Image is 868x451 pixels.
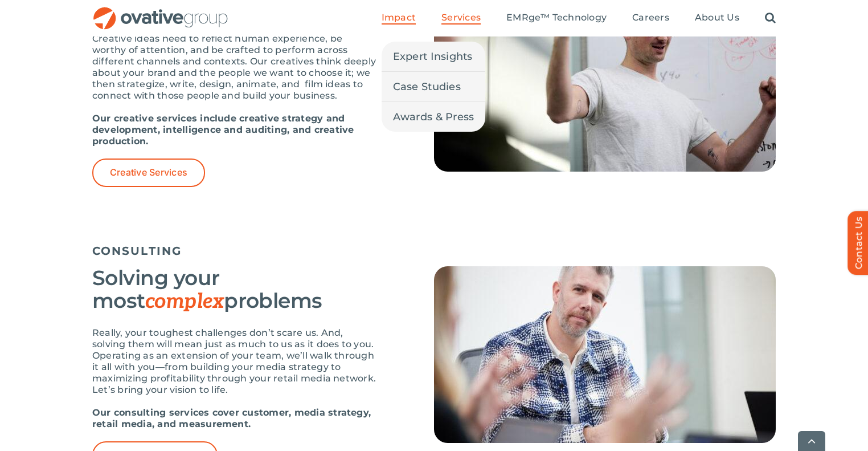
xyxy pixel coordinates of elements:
[765,12,776,25] a: Search
[393,109,474,125] span: Awards & Press
[92,244,776,258] h5: CONSULTING
[632,12,669,25] a: Careers
[506,12,607,25] a: EMRge™ Technology
[632,12,669,23] span: Careers
[382,72,486,101] a: Case Studies
[145,289,224,314] span: complex
[92,6,229,17] a: OG_Full_horizontal_RGB
[92,327,377,396] p: Really, your toughest challenges don’t scare us. And, solving them will mean just as much to us a...
[382,102,486,132] a: Awards & Press
[92,113,354,147] strong: Our creative services include creative strategy and development, intelligence and auditing, and c...
[382,12,416,25] a: Impact
[382,12,416,23] span: Impact
[434,266,776,443] img: Services – Consulting
[92,33,377,101] p: Creative ideas need to reflect human experience, be worthy of attention, and be crafted to perfor...
[393,79,461,95] span: Case Studies
[92,266,377,313] h3: Solving your most problems
[506,12,607,23] span: EMRge™ Technology
[92,159,205,186] a: Creative Services
[92,407,371,429] strong: Our consulting services cover customer, media strategy, retail media, and measurement.
[695,12,739,25] a: About Us
[393,48,473,64] span: Expert Insights
[110,167,187,178] span: Creative Services
[441,12,481,23] span: Services
[441,12,481,25] a: Services
[382,42,486,71] a: Expert Insights
[695,12,739,23] span: About Us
